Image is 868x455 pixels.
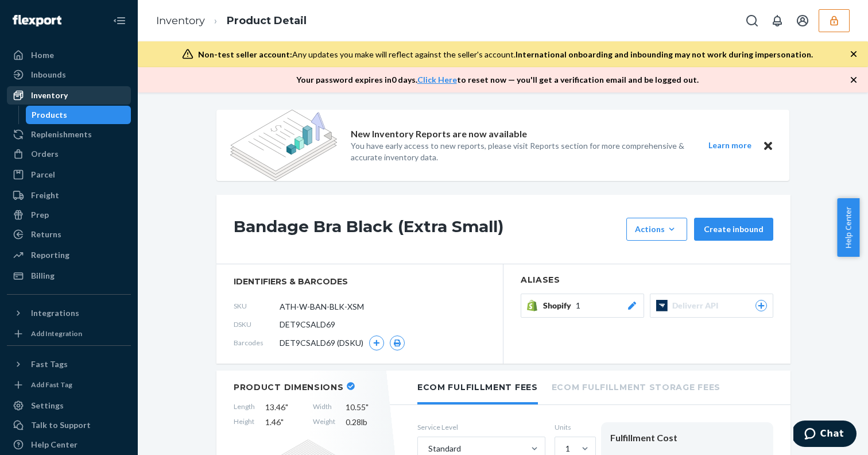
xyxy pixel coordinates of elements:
span: identifiers & barcodes [234,276,486,287]
div: Any updates you make will reflect against the seller's account. [198,49,813,60]
img: new-reports-banner-icon.82668bd98b6a51aee86340f2a7b77ae3.png [230,110,337,181]
span: 1 [576,300,580,311]
a: Inventory [7,86,131,105]
label: Service Level [417,422,545,432]
button: Create inbound [694,218,773,241]
a: Click Here [417,75,457,84]
span: 0.28 lb [346,417,383,428]
div: Returns [31,229,61,240]
a: Parcel [7,165,131,184]
span: DSKU [234,319,280,329]
span: 10.55 [346,402,383,413]
div: Fulfillment Cost [610,431,764,445]
div: Help Center [31,439,77,450]
div: Inbounds [31,69,66,80]
button: Fast Tags [7,355,131,373]
a: Inbounds [7,65,131,84]
span: Barcodes [234,338,280,348]
span: DET9CSALD69 (DSKU) [280,337,363,349]
div: Standard [428,443,461,454]
p: New Inventory Reports are now available [351,128,527,141]
span: Weight [313,417,335,428]
p: You have early access to new reports, please visit Reports section for more comprehensive & accur... [351,140,687,163]
div: Parcel [31,169,55,180]
h1: Bandage Bra Black (Extra Small) [234,218,621,241]
h2: Aliases [521,276,773,284]
input: 1 [564,443,565,454]
div: Orders [31,148,59,160]
span: 1.46 [265,417,303,428]
button: Help Center [837,198,859,257]
button: Deliverr API [650,294,773,318]
span: DET9CSALD69 [280,319,335,330]
span: Non-test seller account: [198,49,292,59]
a: Inventory [156,14,205,27]
span: Length [234,402,255,413]
span: Shopify [543,300,576,311]
a: Help Center [7,435,131,454]
button: Learn more [701,138,758,153]
div: Fast Tags [31,358,68,370]
li: Ecom Fulfillment Storage Fees [552,371,720,402]
span: Width [313,402,335,413]
button: Open Search Box [741,9,764,32]
ol: breadcrumbs [147,4,316,38]
button: Shopify1 [521,294,644,318]
a: Products [26,106,131,124]
a: Settings [7,396,131,415]
span: SKU [234,301,280,311]
div: 1 [565,443,570,454]
span: Height [234,417,255,428]
div: Actions [635,223,679,235]
label: Units [555,422,592,432]
a: Prep [7,206,131,224]
a: Orders [7,145,131,163]
span: " [281,417,284,427]
span: " [366,402,369,412]
span: International onboarding and inbounding may not work during impersonation. [516,49,813,59]
a: Product Detail [227,14,307,27]
div: Integrations [31,307,79,319]
p: Your password expires in 0 days . to reset now — you'll get a verification email and be logged out. [296,74,699,86]
div: Settings [31,400,64,411]
button: Close [761,138,776,153]
a: Reporting [7,246,131,264]
img: Flexport logo [13,15,61,26]
div: Talk to Support [31,419,91,431]
span: " [285,402,288,412]
button: Integrations [7,304,131,322]
div: Add Integration [31,329,82,338]
a: Returns [7,225,131,244]
button: Close Navigation [108,9,131,32]
button: Actions [626,218,687,241]
li: Ecom Fulfillment Fees [417,371,538,404]
input: Standard [427,443,428,454]
div: Replenishments [31,129,92,140]
div: Reporting [31,249,69,261]
a: Freight [7,186,131,205]
button: Open notifications [766,9,789,32]
a: Home [7,46,131,64]
span: 13.46 [265,402,303,413]
a: Add Fast Tag [7,378,131,392]
a: Add Integration [7,327,131,341]
button: Talk to Support [7,416,131,434]
div: Home [31,49,54,61]
button: Open account menu [791,9,814,32]
iframe: Opens a widget where you can chat to one of our agents [793,421,857,449]
div: Products [32,109,67,121]
a: Billing [7,267,131,285]
div: Billing [31,270,55,282]
h2: Product Dimensions [234,382,344,392]
a: Replenishments [7,125,131,144]
div: Prep [31,209,49,221]
div: Inventory [31,90,68,101]
div: Freight [31,190,59,201]
span: Deliverr API [672,300,723,311]
div: Add Fast Tag [31,380,72,390]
